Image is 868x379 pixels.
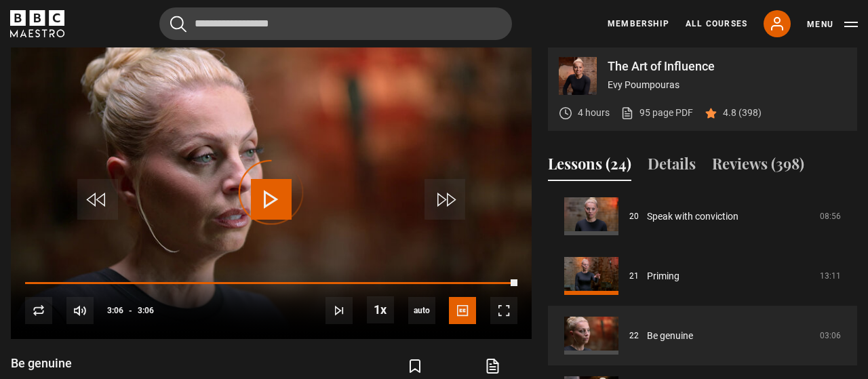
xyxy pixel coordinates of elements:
button: Fullscreen [490,297,517,324]
p: Evy Poumpouras [608,78,846,92]
button: Reviews (398) [712,153,804,181]
div: Current quality: 1080p [408,297,435,324]
button: Details [648,153,696,181]
button: Mute [66,297,94,324]
svg: BBC Maestro [10,10,64,37]
p: 4.8 (398) [723,106,762,120]
a: Priming [647,269,679,283]
span: auto [408,297,435,324]
input: Search [159,7,512,40]
button: Captions [449,297,476,324]
a: Speak with conviction [647,210,738,224]
button: Submit the search query [170,16,186,33]
span: 3:06 [107,298,123,323]
div: Progress Bar [25,282,517,285]
a: Membership [608,18,669,30]
a: Be genuine [647,329,693,343]
button: Playback Rate [367,296,394,323]
video-js: Video Player [11,46,532,339]
a: 95 page PDF [620,106,693,120]
p: The Art of Influence [608,60,846,73]
h1: Be genuine [11,355,189,372]
span: 3:06 [138,298,154,323]
button: Toggle navigation [807,18,858,31]
p: 4 hours [578,106,610,120]
button: Next Lesson [325,297,353,324]
button: Replay [25,297,52,324]
a: All Courses [686,18,747,30]
button: Lessons (24) [548,153,631,181]
span: - [129,306,132,315]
